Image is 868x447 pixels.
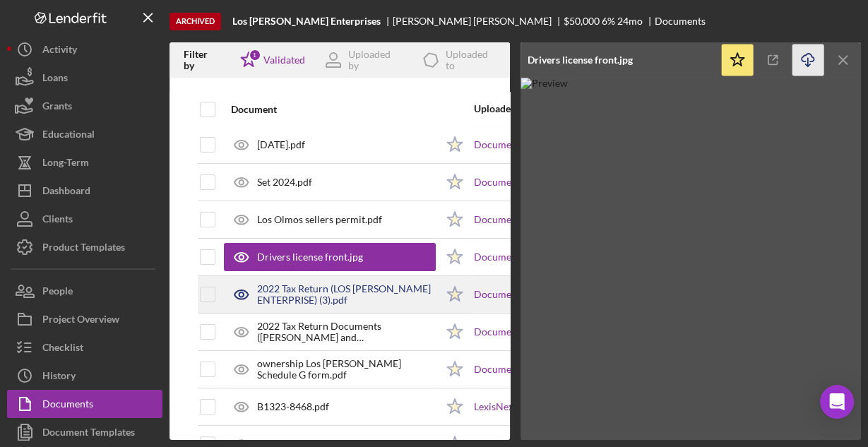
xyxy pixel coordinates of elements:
[7,205,162,233] button: Clients
[7,177,162,205] button: Dashboard
[42,362,76,393] div: History
[257,358,436,381] div: ownership Los [PERSON_NAME] Schedule G form.pdf
[474,214,641,225] a: Document Upload ([PERSON_NAME])
[820,385,854,419] div: Open Intercom Messenger
[7,35,162,64] button: Activity
[257,283,436,306] div: 2022 Tax Return (LOS [PERSON_NAME] ENTERPRISE) (3).pdf
[42,92,72,124] div: Grants
[170,13,221,30] div: Archived
[521,78,861,440] img: Preview
[393,16,564,27] div: [PERSON_NAME] [PERSON_NAME]
[257,177,312,188] div: Set 2024.pdf
[602,16,615,27] div: 6 %
[348,49,403,71] div: Uploaded by
[42,205,73,237] div: Clients
[7,277,162,305] button: People
[7,64,162,92] button: Loans
[42,120,95,152] div: Educational
[7,92,162,120] button: Grants
[232,16,381,27] b: Los [PERSON_NAME] Enterprises
[7,333,162,362] button: Checklist
[474,401,605,412] a: LexisNexis & SOS / UCC Filing
[42,148,89,180] div: Long-Term
[42,64,68,95] div: Loans
[257,139,305,150] div: [DATE].pdf
[257,401,329,412] div: B1323-8468.pdf
[474,177,641,188] a: Document Upload ([PERSON_NAME])
[7,418,162,446] button: Document Templates
[263,54,305,66] div: Validated
[42,35,77,67] div: Activity
[184,49,231,71] div: Filter by
[474,326,641,338] a: Document Upload ([PERSON_NAME])
[7,362,162,390] button: History
[42,333,83,365] div: Checklist
[474,251,641,263] a: Document Upload ([PERSON_NAME])
[249,49,261,61] div: 1
[42,177,90,208] div: Dashboard
[42,233,125,265] div: Product Templates
[655,16,706,27] div: Documents
[7,148,162,177] button: Long-Term
[617,16,643,27] div: 24 mo
[474,289,641,300] a: Document Upload ([PERSON_NAME])
[42,277,73,309] div: People
[474,103,562,114] div: Uploaded to
[7,390,162,418] button: Documents
[42,305,119,337] div: Project Overview
[7,120,162,148] button: Educational
[7,305,162,333] button: Project Overview
[7,233,162,261] button: Product Templates
[257,321,436,343] div: 2022 Tax Return Documents ([PERSON_NAME] and [PERSON_NAME]).pdf
[257,251,363,263] div: Drivers license front.jpg
[42,390,93,422] div: Documents
[474,364,641,375] a: Document Upload ([PERSON_NAME])
[257,214,382,225] div: Los Olmos sellers permit.pdf
[474,139,641,150] a: Document Upload ([PERSON_NAME])
[564,16,600,27] div: $50,000
[231,104,436,115] div: Document
[446,49,499,71] div: Uploaded to
[528,54,633,66] div: Drivers license front.jpg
